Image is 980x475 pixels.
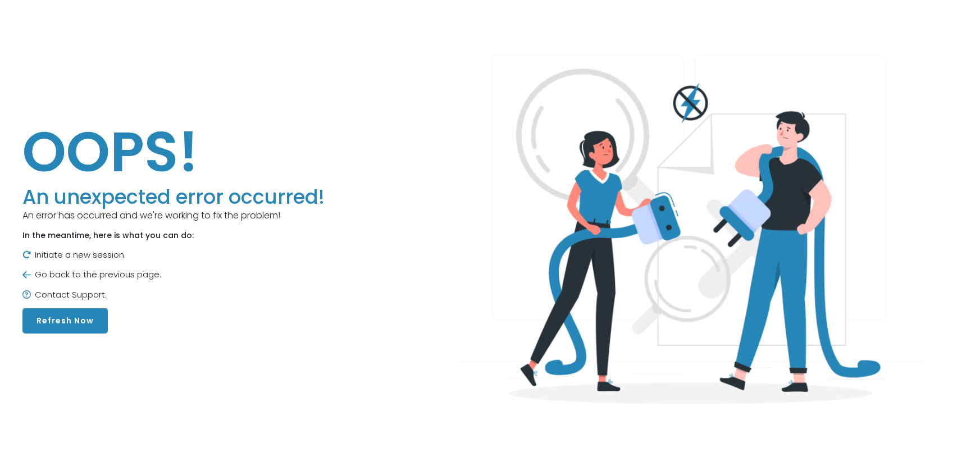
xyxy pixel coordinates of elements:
button: Refresh Now [22,308,108,334]
p: Contact Support. [22,289,325,302]
h1: OOPS! [22,118,325,185]
p: An error has occurred and we're working to fix the problem! [22,209,325,222]
p: Initiate a new session. [22,249,325,262]
p: Go back to the previous page. [22,268,325,281]
h3: An unexpected error occurred! [22,185,325,209]
p: In the meantime, here is what you can do: [22,230,325,241]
